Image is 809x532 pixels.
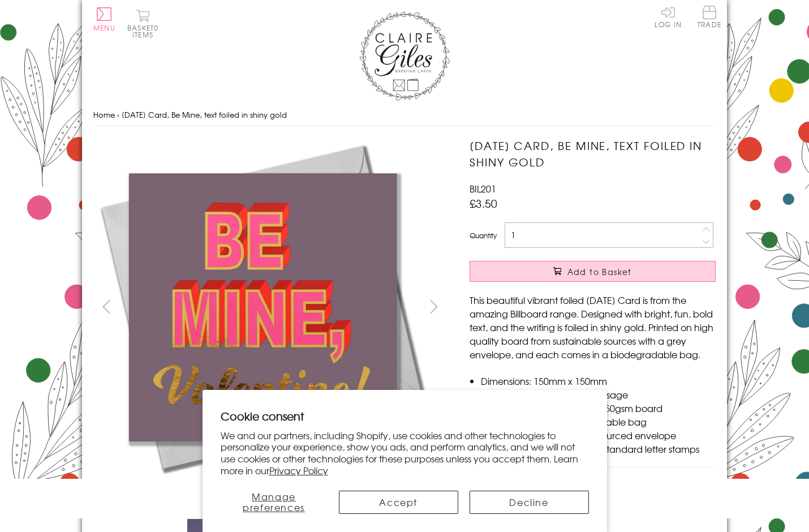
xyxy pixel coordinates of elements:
button: Decline [470,491,589,514]
span: Manage preferences [243,490,305,514]
button: Add to Basket [470,261,716,282]
span: £3.50 [470,195,497,211]
p: We and our partners, including Shopify, use cookies and other technologies to personalize your ex... [221,430,589,477]
span: [DATE] Card, Be Mine, text foiled in shiny gold [122,109,287,120]
span: 0 items [132,23,158,40]
img: Valentine's Day Card, Be Mine, text foiled in shiny gold [137,527,138,527]
span: › [117,109,119,120]
span: BIL201 [470,182,496,195]
nav: breadcrumbs [93,104,716,127]
button: Accept [339,491,458,514]
label: Quantity [470,230,497,241]
button: Basket0 items [127,9,158,38]
a: Log In [655,6,682,28]
button: next [421,294,447,319]
a: Trade [698,6,721,30]
h1: [DATE] Card, Be Mine, text foiled in shiny gold [470,138,716,170]
img: Claire Giles Greetings Cards [359,11,450,101]
img: Valentine's Day Card, Be Mine, text foiled in shiny gold [447,138,786,477]
p: This beautiful vibrant foiled [DATE] Card is from the amazing Billboard range. Designed with brig... [470,293,716,361]
a: Privacy Policy [269,464,328,477]
img: Valentine's Day Card, Be Mine, text foiled in shiny gold [93,138,433,477]
h2: Cookie consent [221,408,589,424]
button: Menu [93,7,115,31]
li: Blank inside for your own message [481,388,716,401]
button: Manage preferences [221,491,328,514]
span: Add to Basket [567,266,632,277]
button: prev [93,294,119,319]
span: Menu [93,23,115,33]
span: Trade [698,6,721,28]
a: Home [93,109,115,120]
li: Dimensions: 150mm x 150mm [481,374,716,388]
